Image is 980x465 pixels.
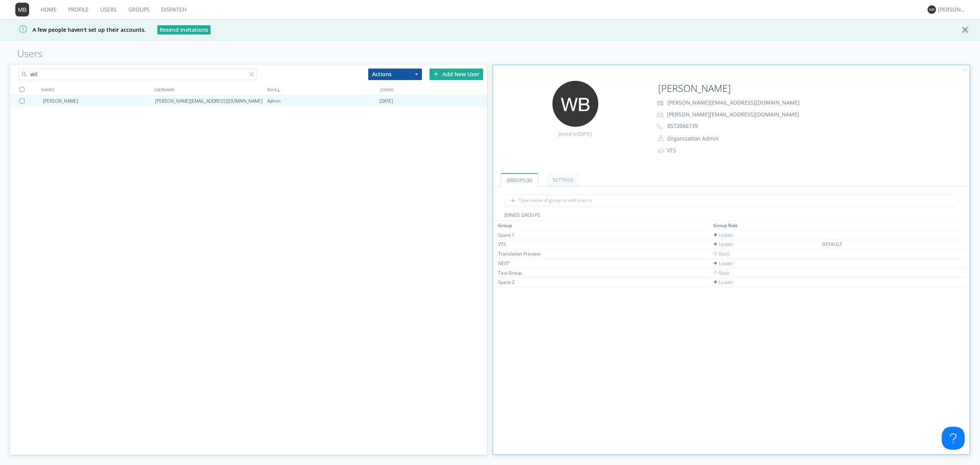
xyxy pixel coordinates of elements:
[657,123,663,129] img: phone-outline.svg
[928,5,936,14] img: 373638.png
[667,111,799,118] span: [PERSON_NAME][EMAIL_ADDRESS][DOMAIN_NAME]
[498,260,555,267] div: NEXT
[938,6,967,13] div: [PERSON_NAME]
[559,131,592,137] span: Joined on
[962,67,968,72] img: cancel.svg
[152,84,265,95] div: USERNAME
[433,71,439,77] img: plus.svg
[665,133,741,144] button: Organization Admin
[157,25,211,34] button: Resend Invitations
[498,270,555,276] div: Test Group
[501,173,538,187] a: Groups (6)
[10,95,487,107] a: [PERSON_NAME][PERSON_NAME][EMAIL_ADDRESS][DOMAIN_NAME]Admin[DATE]
[667,99,800,106] span: [PERSON_NAME][EMAIL_ADDRESS][DOMAIN_NAME]
[493,212,970,221] div: JOINED GROUPS
[667,147,731,154] div: VTS
[655,81,779,96] input: Name
[578,131,592,137] span: [DATE]
[497,221,712,230] th: Toggle SortBy
[821,221,929,230] th: Toggle SortBy
[430,69,483,80] div: Add New User
[713,270,730,276] span: Basic
[713,232,733,238] span: Leader
[498,241,555,247] div: VTS
[658,135,663,141] img: person-outline.svg
[713,279,733,285] span: Leader
[18,69,257,80] input: Search users
[265,84,378,95] div: ROLE
[378,84,491,95] div: JOINED
[15,3,29,16] img: 373638.png
[658,146,665,156] img: icon-alert-users-thin-outline.svg
[498,232,555,238] div: Spare 1
[498,279,555,285] div: Spare 2
[713,260,733,267] span: Leader
[498,251,555,257] div: Translation Preview
[39,84,152,95] div: NAMES
[155,95,267,107] div: [PERSON_NAME][EMAIL_ADDRESS][DOMAIN_NAME]
[505,195,958,206] input: Type name of group to add user to
[547,173,580,187] a: Settings
[942,427,965,450] iframe: Toggle Customer Support
[379,95,393,107] span: [DATE]
[552,81,598,127] img: 373638.png
[712,221,822,230] th: Toggle SortBy
[267,95,379,107] div: Admin
[822,241,880,247] div: DEFAULT
[6,26,146,33] span: A few people haven't set up their accounts.
[713,251,730,257] span: Basic
[713,241,733,247] span: Leader
[368,69,422,80] button: Actions
[43,95,155,107] div: [PERSON_NAME]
